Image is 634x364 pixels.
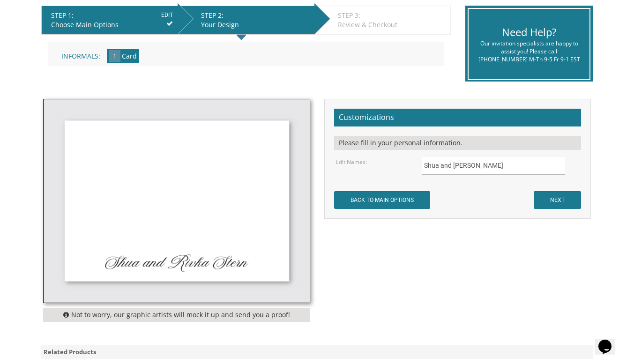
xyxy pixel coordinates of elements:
div: Our invitation specialists are happy to assist you! Please call [PHONE_NUMBER] M-Th 9-5 Fr 9-1 EST [476,39,582,63]
div: Need Help? [476,25,582,39]
div: Review & Checkout [338,20,446,30]
div: Not to worry, our graphic artists will mock it up and send you a proof! [43,308,310,322]
div: STEP 1: [51,11,173,20]
div: Choose Main Options [51,20,173,30]
label: Edit Names: [336,158,367,166]
div: STEP 2: [201,11,310,20]
input: EDIT [161,11,173,19]
div: STEP 3: [338,11,446,20]
div: Please fill in your personal information. [334,136,582,150]
span: Informals: [61,52,100,60]
input: BACK TO MAIN OPTIONS [334,191,430,209]
img: style-12-single.jpg [44,99,310,303]
iframe: chat widget [595,327,625,355]
div: Your Design [201,20,310,30]
div: Related Products [41,345,593,359]
input: NEXT [534,191,581,209]
h2: Customizations [334,109,582,126]
span: Card [122,52,137,60]
span: 1 [109,50,120,62]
